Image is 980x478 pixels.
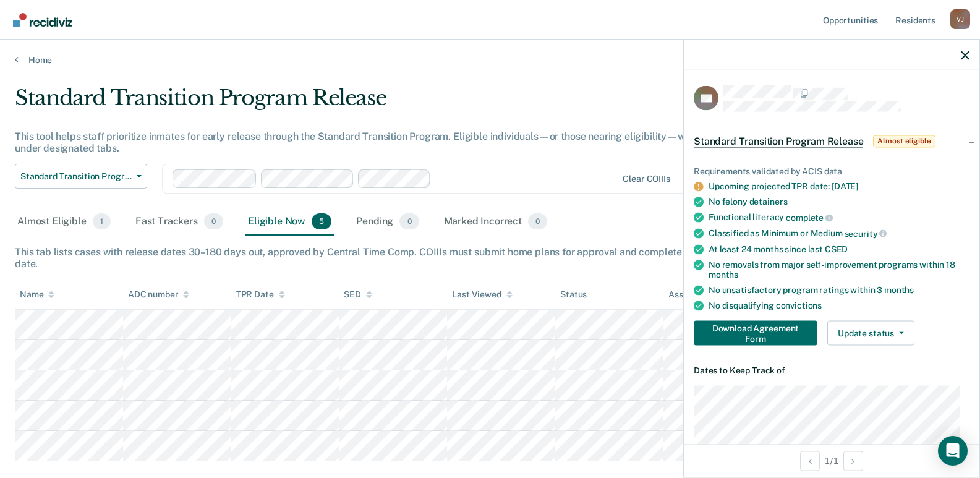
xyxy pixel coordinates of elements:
[709,270,738,280] span: months
[528,213,547,229] span: 0
[452,289,512,300] div: Last Viewed
[623,174,670,184] div: Clear COIIIs
[709,301,969,311] div: No disqualifying
[344,289,372,300] div: SED
[749,197,788,207] span: detainers
[93,213,111,229] span: 1
[560,289,587,300] div: Status
[694,321,822,346] a: Navigate to form link
[825,244,848,254] span: CSED
[133,208,226,236] div: Fast Trackers
[694,321,817,346] button: Download Agreement Form
[204,213,223,229] span: 0
[15,85,750,121] div: Standard Transition Program Release
[15,54,965,66] a: Home
[950,9,970,29] button: Profile dropdown button
[15,130,750,154] div: This tool helps staff prioritize inmates for early release through the Standard Transition Progra...
[845,228,887,238] span: security
[20,171,132,182] span: Standard Transition Program Release
[843,451,863,471] button: Next Opportunity
[694,135,863,147] span: Standard Transition Program Release
[354,208,421,236] div: Pending
[884,285,914,295] span: months
[441,208,550,236] div: Marked Incorrect
[827,321,914,346] button: Update status
[15,208,113,236] div: Almost Eligible
[709,228,969,239] div: Classified as Minimum or Medium
[709,212,969,223] div: Functional literacy
[709,285,969,296] div: No unsatisfactory program ratings within 3
[709,259,969,280] div: No removals from major self-improvement programs within 18
[950,9,970,29] div: V J
[776,301,822,310] span: convictions
[800,451,820,471] button: Previous Opportunity
[709,197,969,207] div: No felony
[668,289,726,300] div: Assigned to
[938,436,968,466] div: Open Intercom Messenger
[709,244,969,254] div: At least 24 months since last
[709,181,969,192] div: Upcoming projected TPR date: [DATE]
[399,213,419,229] span: 0
[13,13,72,27] img: Recidiviz
[684,444,979,477] div: 1 / 1
[128,289,190,300] div: ADC number
[694,166,969,176] div: Requirements validated by ACIS data
[245,208,334,236] div: Eligible Now
[786,213,833,223] span: complete
[694,365,969,376] dt: Dates to Keep Track of
[684,121,979,161] div: Standard Transition Program ReleaseAlmost eligible
[312,213,331,229] span: 5
[20,289,54,300] div: Name
[15,246,965,270] div: This tab lists cases with release dates 30–180 days out, approved by Central Time Comp. COIIIs mu...
[873,135,935,147] span: Almost eligible
[236,289,285,300] div: TPR Date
